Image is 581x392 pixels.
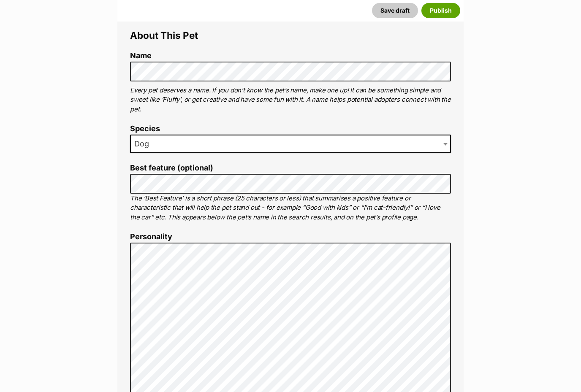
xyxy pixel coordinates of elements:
[421,3,460,18] button: Publish
[130,86,451,115] p: Every pet deserves a name. If you don’t know the pet’s name, make one up! It can be something sim...
[130,30,198,41] span: About This Pet
[130,194,451,223] p: The ‘Best Feature’ is a short phrase (25 characters or less) that summarises a positive feature o...
[131,138,157,150] span: Dog
[372,3,418,18] button: Save draft
[130,135,451,154] span: Dog
[130,125,451,134] label: Species
[130,164,451,173] label: Best feature (optional)
[130,52,451,61] label: Name
[130,233,451,242] label: Personality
